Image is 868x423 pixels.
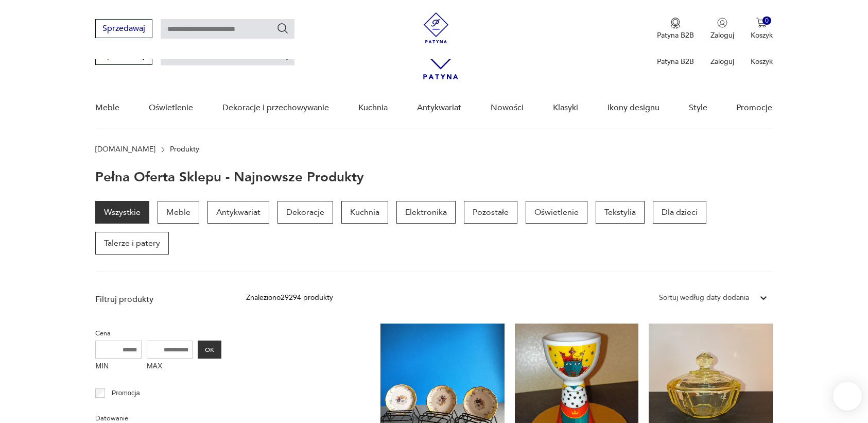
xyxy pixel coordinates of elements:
p: Patyna B2B [657,57,694,66]
a: Sprzedawaj [95,26,152,33]
div: Sortuj według daty dodania [659,292,749,303]
a: Oświetlenie [149,88,193,128]
p: Zaloguj [710,30,734,40]
button: Patyna B2B [657,18,694,40]
div: 0 [762,16,771,25]
div: Znaleziono 29294 produkty [246,292,333,303]
a: Sprzedawaj [95,53,152,60]
iframe: Smartsupp widget button [833,382,862,411]
p: Produkty [170,145,199,154]
button: Zaloguj [710,18,734,40]
a: Meble [158,201,199,224]
p: Patyna B2B [657,30,694,40]
a: [DOMAIN_NAME] [95,145,155,154]
a: Dla dzieci [653,201,706,224]
button: 0Koszyk [751,18,773,40]
a: Elektronika [396,201,456,224]
a: Meble [95,88,119,128]
img: Ikonka użytkownika [717,18,727,28]
a: Dekoracje i przechowywanie [222,88,329,128]
label: MIN [95,359,142,375]
a: Ikona medaluPatyna B2B [657,18,694,40]
a: Style [689,88,707,128]
p: Koszyk [751,57,773,66]
a: Ikony designu [607,88,659,128]
p: Filtruj produkty [95,294,221,305]
a: Klasyki [553,88,578,128]
button: Sprzedawaj [95,19,152,38]
a: Talerze i patery [95,232,169,255]
a: Kuchnia [358,88,388,128]
img: Ikona medalu [670,18,681,29]
a: Oświetlenie [526,201,587,224]
a: Nowości [491,88,524,128]
a: Pozostałe [464,201,517,224]
button: OK [198,341,221,359]
p: Cena [95,328,221,339]
a: Dekoracje [277,201,333,224]
a: Tekstylia [596,201,645,224]
a: Kuchnia [341,201,388,224]
label: MAX [147,359,193,375]
img: Ikona koszyka [756,18,767,28]
h1: Pełna oferta sklepu - najnowsze produkty [95,170,364,184]
a: Promocje [736,88,772,128]
p: Promocja [112,387,140,399]
p: Zaloguj [710,57,734,66]
img: Patyna - sklep z meblami i dekoracjami vintage [421,12,452,43]
a: Antykwariat [207,201,269,224]
a: Antykwariat [417,88,461,128]
button: Szukaj [276,22,289,35]
p: Koszyk [751,30,773,40]
a: Wszystkie [95,201,149,224]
